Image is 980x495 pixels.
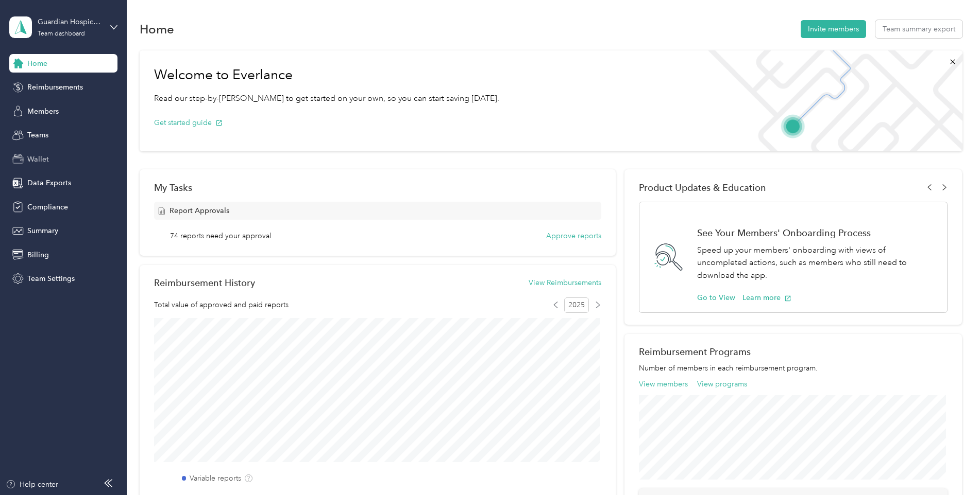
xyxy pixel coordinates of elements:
[154,117,223,128] button: Get started guide
[697,379,747,390] button: View programs
[27,273,75,284] span: Team Settings
[639,346,948,357] h2: Reimbursement Programs
[154,182,601,193] div: My Tasks
[875,20,962,38] button: Team summary export
[6,479,58,490] button: Help center
[27,178,71,188] span: Data Exports
[698,50,962,151] img: Welcome to everlance
[27,250,49,260] span: Billing
[154,92,499,105] p: Read our step-by-[PERSON_NAME] to get started on your own, so you can start saving [DATE].
[27,130,48,140] span: Teams
[27,154,49,165] span: Wallet
[697,292,735,303] button: Go to View
[922,437,980,495] iframe: Everlance-gr Chat Button Frame
[546,231,601,241] button: Approve reports
[639,182,766,193] span: Product Updates & Education
[154,299,289,310] span: Total value of approved and paid reports
[38,16,102,27] div: Guardian Hospice Care
[170,205,229,216] span: Report Approvals
[140,24,174,34] h1: Home
[639,379,688,390] button: View members
[27,106,59,117] span: Members
[639,363,948,374] p: Number of members in each reimbursement program.
[38,31,85,37] div: Team dashboard
[697,227,936,238] h1: See Your Members' Onboarding Process
[801,20,866,38] button: Invite members
[27,202,68,213] span: Compliance
[27,82,83,93] span: Reimbursements
[190,473,241,484] label: Variable reports
[564,297,589,313] span: 2025
[529,277,601,288] button: View Reimbursements
[170,231,271,241] span: 74 reports need your approval
[27,58,47,69] span: Home
[154,277,255,288] h2: Reimbursement History
[697,244,936,282] p: Speed up your members' onboarding with views of uncompleted actions, such as members who still ne...
[742,292,791,303] button: Learn more
[27,225,58,236] span: Summary
[154,67,499,83] h1: Welcome to Everlance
